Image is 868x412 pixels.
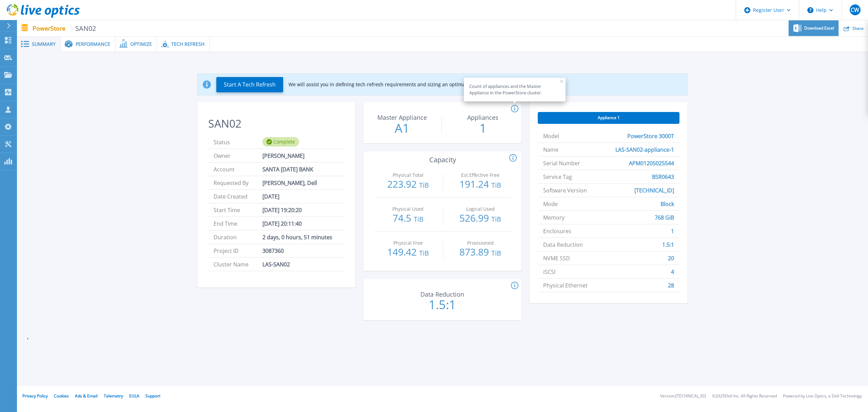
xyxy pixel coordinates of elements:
p: 873.89 [450,247,511,258]
a: Support [145,393,160,399]
span: TiB [491,248,501,258]
span: Optimize [130,42,152,46]
span: [TECHNICAL_ID] [634,184,674,197]
a: Telemetry [104,393,123,399]
p: Physical Free [379,241,437,245]
span: TiB [419,248,429,258]
span: [DATE] [262,190,279,203]
button: Start A Tech Refresh [216,77,283,92]
span: Status [214,135,262,149]
span: Memory [543,211,565,224]
span: End Time [214,217,262,230]
span: [DATE] 20:11:40 [262,217,302,230]
span: 28 [668,279,674,292]
h2: SAN02 [208,117,344,130]
span: Appliance 1 [598,115,620,120]
span: 3087360 [262,244,284,257]
span: Project ID [214,244,262,257]
span: Software Version [543,184,587,197]
p: PowerStore [33,24,96,32]
span: PowerStore 3000T [627,129,674,143]
span: 4 [671,265,674,278]
span: Owner [214,149,262,162]
p: 526.99 [450,213,511,224]
span: TiB [491,181,501,190]
span: 2 days, 0 hours, 51 minutes [262,230,332,244]
span: Data Reduction [543,238,583,251]
span: Enclosures [543,224,571,238]
span: 1.5:1 [662,238,674,251]
span: Start Time [214,203,262,217]
span: iSCSI [543,265,555,278]
p: 1.5:1 [405,299,480,311]
p: Physical Used [379,207,437,211]
div: , [17,52,868,350]
span: LAS-SAN02-appliance-1 [615,143,674,156]
span: Date Created [214,190,262,203]
span: APM01205025544 [629,156,674,170]
span: Cluster Name [214,258,262,271]
span: Service Tag [543,170,572,183]
span: TiB [491,214,501,224]
span: Account [214,163,262,176]
a: Ads & Email [75,393,98,399]
p: 191.24 [450,179,511,190]
span: Physical Ethernet [543,279,588,292]
p: A1 [364,122,440,134]
span: Summary [32,42,56,46]
span: Duration [214,230,262,244]
li: Version: [TECHNICAL_ID] [660,394,706,398]
p: 74.5 [378,213,438,224]
span: Requested By [214,176,262,189]
span: SANTA [DATE] BANK [262,163,313,176]
span: 20 [668,251,674,265]
span: Serial Number [543,156,580,170]
span: LAS-SAN02 [262,258,290,271]
p: We will assist you in defining tech refresh requirements and sizing an optimal configuration. [289,82,499,87]
span: Name [543,143,558,156]
p: 1 [445,122,521,134]
span: Mode [543,197,558,210]
li: © 2025 Dell Inc. All Rights Reserved [712,394,777,398]
p: 223.92 [378,179,438,190]
span: 1 [671,224,674,238]
span: [PERSON_NAME] [262,149,304,162]
p: Data Reduction [406,291,479,297]
span: Block [660,197,674,210]
span: Download Excel [804,26,834,30]
span: Tech Refresh [171,42,204,46]
span: NVME SSD [543,251,570,265]
span: [DATE] 19:20:20 [262,203,302,217]
p: Est.Effective Free [452,173,509,177]
p: Master Appliance [366,114,438,120]
span: SAN02 [71,24,96,32]
p: Logical Used [452,207,509,211]
p: Provisioned [452,241,509,245]
span: 768 GiB [655,211,674,224]
div: Complete [262,137,299,147]
div: Count of appliances and the Master Appliance in the PowerStore cluster. [469,83,560,96]
span: Share [852,26,864,31]
a: EULA [129,393,139,399]
a: Privacy Policy [22,393,48,399]
li: Powered by Live Optics, a Dell Technology [783,394,862,398]
span: Performance [76,42,110,46]
span: BSR0643 [652,170,674,183]
span: CW [851,7,859,13]
span: [PERSON_NAME], Dell [262,176,317,189]
span: TiB [414,214,423,224]
a: Cookies [54,393,69,399]
p: Physical Total [379,173,437,177]
p: Appliances [447,114,519,120]
span: Model [543,129,559,143]
p: 149.42 [378,247,438,258]
span: TiB [419,181,429,190]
